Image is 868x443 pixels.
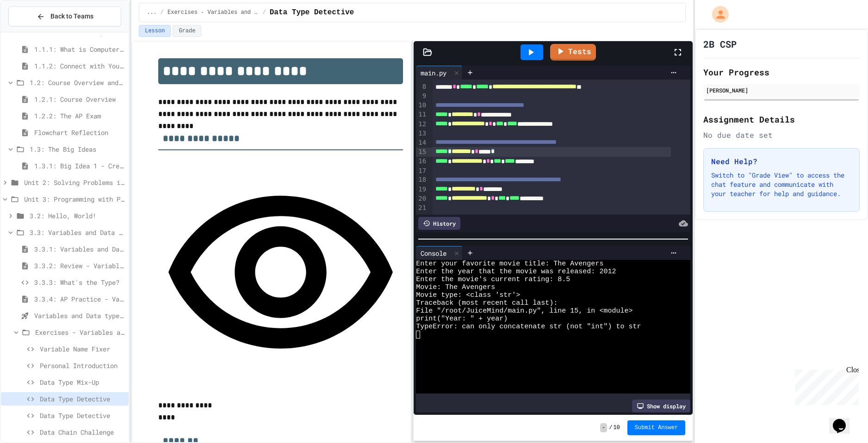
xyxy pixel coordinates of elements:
span: Movie type: <class 'str'> [416,291,520,299]
span: Data Type Detective [40,394,125,404]
span: Personal Introduction [40,361,125,370]
span: Submit Answer [635,424,678,431]
div: My Account [702,4,731,25]
div: 16 [416,157,428,166]
h3: Need Help? [711,156,852,167]
span: Data Type Detective [270,7,354,18]
div: 9 [416,92,428,101]
span: Exercises - Variables and Data Types [35,327,125,337]
span: 3.3.2: Review - Variables and Data Types [34,261,125,271]
span: Unit 2: Solving Problems in Computer Science [24,178,125,187]
div: Console [416,248,451,258]
span: / [609,424,612,431]
div: [PERSON_NAME] [706,86,857,94]
span: Flowchart Reflection [34,128,125,137]
h1: 2B CSP [703,37,737,50]
div: Show display [632,400,690,412]
span: print("Year: " + year) [416,315,508,323]
div: 13 [416,129,428,138]
div: History [418,217,460,230]
div: No due date set [703,129,860,141]
div: 20 [416,194,428,203]
span: 3.3.1: Variables and Data Types [34,244,125,254]
button: Back to Teams [8,6,121,26]
div: 14 [416,138,428,148]
div: 10 [416,101,428,110]
span: Enter the year that the movie was released: 2012 [416,268,616,276]
span: Enter your favorite movie title: The Avengers [416,260,603,268]
span: Unit 3: Programming with Python [24,194,125,204]
div: Chat with us now!Close [4,4,64,59]
div: 17 [416,166,428,176]
span: Movie: The Avengers [416,283,495,291]
div: main.py [416,66,463,80]
h2: Your Progress [703,66,860,79]
span: 1.1.2: Connect with Your World [34,61,125,71]
div: 18 [416,175,428,185]
span: 3.3: Variables and Data Types [30,228,125,237]
p: Switch to "Grade View" to access the chat feature and communicate with your teacher for help and ... [711,171,852,198]
div: 8 [416,82,428,92]
span: 1.1.1: What is Computer Science? [34,44,125,54]
span: Exercises - Variables and Data Types [167,9,259,16]
span: Data Type Detective [40,411,125,420]
span: 1.2.2: The AP Exam [34,111,125,121]
span: Data Type Mix-Up [40,377,125,387]
span: Variables and Data types - quiz [34,311,125,320]
span: Data Chain Challenge [40,427,125,437]
iframe: chat widget [829,406,859,434]
iframe: chat widget [791,366,859,405]
span: ... [147,9,157,16]
div: 12 [416,120,428,129]
button: Lesson [139,25,171,37]
span: 1.2: Course Overview and the AP Exam [30,78,125,87]
span: 10 [613,424,620,431]
div: Console [416,246,463,260]
div: 11 [416,110,428,119]
span: / [161,9,164,16]
div: 15 [416,148,428,157]
span: - [600,423,607,432]
div: 21 [416,203,428,213]
span: / [263,9,266,16]
span: 3.3.4: AP Practice - Variables [34,294,125,304]
span: TypeError: can only concatenate str (not "int") to str [416,323,641,331]
div: main.py [416,68,451,78]
span: 3.3.3: What's the Type? [34,277,125,287]
button: Submit Answer [627,420,686,435]
span: 1.2.1: Course Overview [34,94,125,104]
span: Enter the movie's current rating: 8.5 [416,276,570,283]
span: 3.2: Hello, World! [30,211,125,221]
span: Variable Name Fixer [40,344,125,354]
span: Back to Teams [50,12,93,21]
span: Traceback (most recent call last): [416,299,558,307]
span: File "/root/JuiceMind/main.py", line 15, in <module> [416,307,632,315]
span: 1.3.1: Big Idea 1 - Creative Development [34,161,125,171]
span: 1.3: The Big Ideas [30,144,125,154]
div: 19 [416,185,428,194]
button: Grade [173,25,201,37]
h2: Assignment Details [703,113,860,126]
a: Tests [550,44,596,61]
